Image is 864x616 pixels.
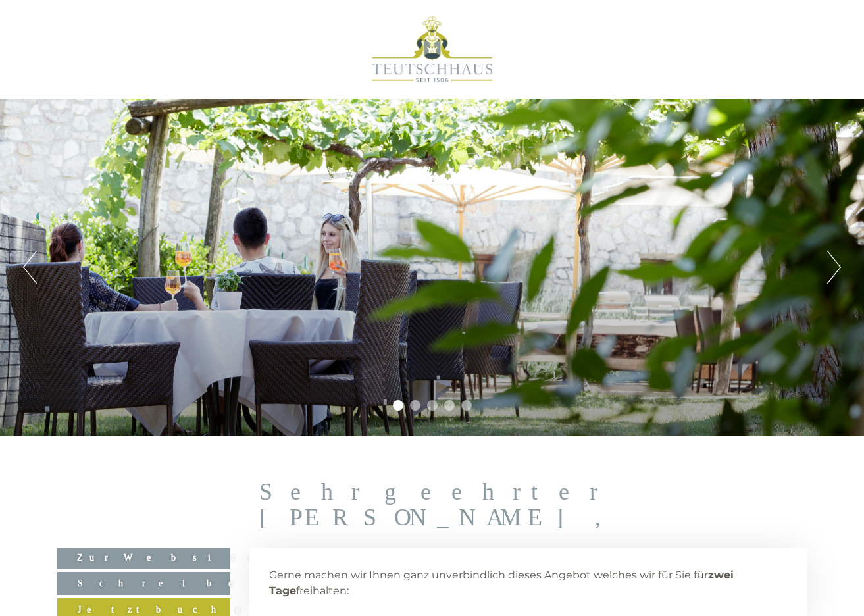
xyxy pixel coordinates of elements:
button: Previous [23,251,37,284]
a: Schreiben Sie uns [57,572,230,595]
h1: Sehr geehrter [PERSON_NAME], [259,479,798,531]
strong: zwei Tage [269,569,734,597]
button: Next [827,251,841,284]
a: Zur Website [57,548,230,569]
p: Gerne machen wir Ihnen ganz unverbindlich dieses Angebot welches wir für Sie für freihalten: [269,567,788,599]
